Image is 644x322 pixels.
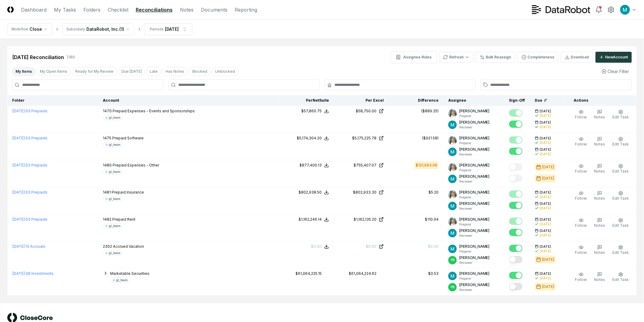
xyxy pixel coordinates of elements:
[448,175,457,183] img: ACg8ocIk6UVBSJ1Mh_wKybhGNOx8YD4zQOa2rDZHjRd5UfivBFfoWA=s96-c
[459,168,490,173] p: Preparer
[613,277,629,282] span: Edit Task
[429,190,439,195] div: $5.20
[459,147,490,152] p: [PERSON_NAME]
[509,163,523,171] button: Mark complete
[540,195,551,199] div: [DATE]
[459,244,490,249] p: [PERSON_NAME]
[509,256,523,263] button: Mark complete
[569,98,632,103] div: Actions
[339,217,384,222] a: $1,162,135.20
[540,125,551,129] div: [DATE]
[113,244,144,249] span: Accrued Vacation
[509,283,523,290] button: Mark complete
[448,218,457,226] img: ACg8ocKh93A2PVxV7CaGalYBgc3fGwopTyyIAwAiiQ5buQbeS2iRnTQ=s96-c
[448,229,457,237] img: ACg8ocIk6UVBSJ1Mh_wKybhGNOx8YD4zQOa2rDZHjRd5UfivBFfoWA=s96-c
[459,228,490,233] p: [PERSON_NAME]
[146,67,161,76] button: Late
[301,108,329,114] button: $57,860.75
[83,6,100,13] a: Folders
[448,191,457,199] img: ACg8ocKh93A2PVxV7CaGalYBgc3fGwopTyyIAwAiiQ5buQbeS2iRnTQ=s96-c
[561,52,593,63] button: Download
[459,288,490,292] p: Reviewer
[605,54,628,60] div: New Account
[12,190,47,194] a: [DATE]:03 Prepaids
[574,135,588,148] button: Follow
[593,271,607,284] button: Notes
[72,67,117,76] button: Ready for My Review
[509,272,523,279] button: Mark complete
[165,26,179,32] div: [DATE]
[12,190,26,194] span: [DATE] :
[540,201,551,206] span: [DATE]
[103,136,112,140] span: 1475
[611,135,630,148] button: Edit Task
[422,135,439,141] div: ($921.58)
[109,251,121,255] div: gl_team
[542,284,555,289] div: [DATE]
[110,271,150,276] span: Marketable Securities
[504,95,530,106] th: Sign-Off
[540,109,551,114] span: [DATE]
[37,67,71,76] button: My Open Items
[136,6,173,13] a: Reconciliations
[509,136,523,144] button: Mark complete
[21,6,47,13] a: Dashboard
[613,250,629,255] span: Edit Task
[12,136,26,140] span: [DATE] :
[518,52,558,63] button: Completeness
[451,285,454,289] span: PB
[593,190,607,202] button: Notes
[459,255,490,261] p: [PERSON_NAME]
[611,217,630,229] button: Edit Task
[574,271,588,284] button: Follow
[542,257,555,262] div: [DATE]
[540,222,551,226] div: [DATE]
[540,190,551,195] span: [DATE]
[180,6,194,13] a: Notes
[596,52,632,63] button: NewAccount
[113,163,159,167] span: Prepaid Expenses - Other
[8,95,98,106] th: Folder
[118,67,145,76] button: Due Today
[334,95,389,106] th: Per Excel
[103,109,112,113] span: 1470
[116,278,128,282] div: gl_team
[299,217,329,222] button: $1,162,246.14
[594,115,605,119] span: Notes
[339,135,384,141] a: $5,175,225.78
[12,109,47,113] a: [DATE]:03 Prepaids
[12,271,26,276] span: [DATE] :
[540,233,551,238] div: [DATE]
[594,277,605,282] span: Notes
[439,52,474,63] button: Refresh
[611,190,630,202] button: Edit Task
[451,258,454,262] span: PB
[311,244,329,249] button: $0.00
[611,108,630,121] button: Edit Task
[540,276,551,281] div: [DATE]
[448,245,457,253] img: ACg8ocIk6UVBSJ1Mh_wKybhGNOx8YD4zQOa2rDZHjRd5UfivBFfoWA=s96-c
[349,271,376,276] div: $61,064,224.62
[593,163,607,175] button: Notes
[448,202,457,210] img: ACg8ocIk6UVBSJ1Mh_wKybhGNOx8YD4zQOa2rDZHjRd5UfivBFfoWA=s96-c
[12,217,26,222] span: [DATE] :
[540,152,551,156] div: [DATE]
[509,148,523,155] button: Mark complete
[12,163,47,167] a: [DATE]:03 Prepaids
[11,26,28,32] div: Workflow
[594,196,605,201] span: Notes
[428,244,439,249] div: $0.00
[7,23,192,35] nav: breadcrumb
[109,197,121,201] div: gl_team
[279,95,334,106] th: Per NetSuite
[459,261,490,265] p: Reviewer
[509,245,523,252] button: Mark complete
[593,135,607,148] button: Notes
[162,67,188,76] button: Has Notes
[613,169,629,173] span: Edit Task
[109,224,121,228] div: gl_team
[425,217,439,222] div: $110.94
[150,26,164,32] div: Periods
[611,271,630,284] button: Edit Task
[212,67,238,76] button: Unblocked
